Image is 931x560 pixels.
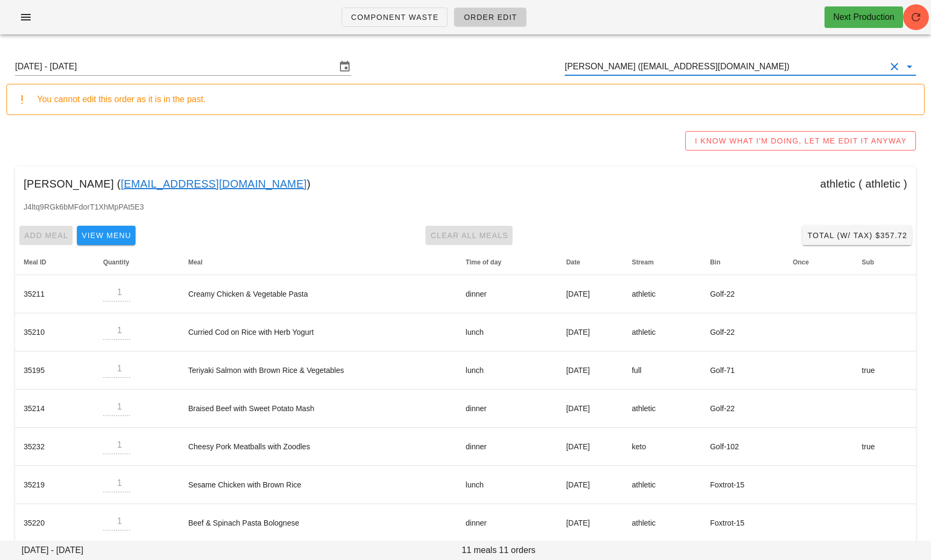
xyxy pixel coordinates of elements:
[457,428,558,466] td: dinner
[24,259,46,266] span: Meal ID
[710,259,720,266] span: Bin
[853,428,916,466] td: true
[685,131,916,150] button: I KNOW WHAT I'M DOING, LET ME EDIT IT ANYWAY
[566,259,580,266] span: Date
[15,167,916,201] div: [PERSON_NAME] ( ) athletic ( athletic )
[701,249,784,275] th: Bin: Not sorted. Activate to sort ascending.
[793,259,809,266] span: Once
[180,428,457,466] td: Cheesy Pork Meatballs with Zoodles
[623,466,702,504] td: athletic
[802,226,912,245] button: Total (w/ Tax) $357.72
[15,428,95,466] td: 35232
[833,11,894,24] div: Next Production
[457,504,558,542] td: dinner
[701,351,784,390] td: Golf-71
[120,175,307,192] a: [EMAIL_ADDRESS][DOMAIN_NAME]
[15,275,95,313] td: 35211
[457,390,558,428] td: dinner
[853,351,916,390] td: true
[37,95,205,104] span: You cannot edit this order as it is in the past.
[466,259,501,266] span: Time of day
[351,13,439,21] span: Component Waste
[623,249,702,275] th: Stream: Not sorted. Activate to sort ascending.
[15,466,95,504] td: 35219
[180,466,457,504] td: Sesame Chicken with Brown Rice
[15,313,95,351] td: 35210
[180,275,457,313] td: Creamy Chicken & Vegetable Pasta
[623,351,702,390] td: full
[457,466,558,504] td: lunch
[701,466,784,504] td: Foxtrot-15
[15,504,95,542] td: 35220
[180,390,457,428] td: Braised Beef with Sweet Potato Mash
[701,390,784,428] td: Golf-22
[558,275,623,313] td: [DATE]
[463,13,517,21] span: Order Edit
[701,504,784,542] td: Foxtrot-15
[180,351,457,390] td: Teriyaki Salmon with Brown Rice & Vegetables
[15,249,95,275] th: Meal ID: Not sorted. Activate to sort ascending.
[95,249,180,275] th: Quantity: Not sorted. Activate to sort ascending.
[457,249,558,275] th: Time of day: Not sorted. Activate to sort ascending.
[623,390,702,428] td: athletic
[888,60,901,73] button: Clear Customer
[558,428,623,466] td: [DATE]
[632,259,654,266] span: Stream
[623,313,702,351] td: athletic
[188,259,203,266] span: Meal
[454,8,526,27] a: Order Edit
[457,313,558,351] td: lunch
[103,259,130,266] span: Quantity
[180,249,457,275] th: Meal: Not sorted. Activate to sort ascending.
[862,259,874,266] span: Sub
[81,231,131,240] span: View Menu
[701,428,784,466] td: Golf-102
[457,275,558,313] td: dinner
[558,466,623,504] td: [DATE]
[180,504,457,542] td: Beef & Spinach Pasta Bolognese
[15,201,916,221] div: J4ltq9RGk6bMFdorT1XhMpPAt5E3
[342,8,448,27] a: Component Waste
[623,504,702,542] td: athletic
[558,351,623,390] td: [DATE]
[15,390,95,428] td: 35214
[623,275,702,313] td: athletic
[558,504,623,542] td: [DATE]
[784,249,853,275] th: Once: Not sorted. Activate to sort ascending.
[77,226,136,245] button: View Menu
[558,249,623,275] th: Date: Not sorted. Activate to sort ascending.
[558,390,623,428] td: [DATE]
[807,231,907,240] span: Total (w/ Tax) $357.72
[701,313,784,351] td: Golf-22
[701,275,784,313] td: Golf-22
[558,313,623,351] td: [DATE]
[457,351,558,390] td: lunch
[180,313,457,351] td: Curried Cod on Rice with Herb Yogurt
[623,428,702,466] td: keto
[15,351,95,390] td: 35195
[694,137,907,145] span: I KNOW WHAT I'M DOING, LET ME EDIT IT ANYWAY
[853,249,916,275] th: Sub: Not sorted. Activate to sort ascending.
